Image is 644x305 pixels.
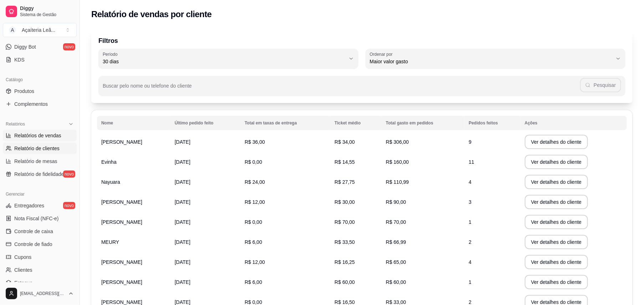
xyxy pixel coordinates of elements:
[14,100,48,108] span: Complementos
[386,279,406,285] span: R$ 60,00
[525,195,588,209] button: Ver detalhes do cliente
[175,179,190,185] span: [DATE]
[386,199,406,205] span: R$ 90,00
[245,279,262,285] span: R$ 6,00
[386,259,406,265] span: R$ 65,00
[103,85,580,92] input: Buscar pelo nome ou telefone do cliente
[3,238,77,250] a: Controle de fiado
[525,275,588,289] button: Ver detalhes do cliente
[370,51,395,57] label: Ordenar por
[334,159,355,165] span: R$ 14,55
[14,215,58,222] span: Nota Fiscal (NFC-e)
[3,213,77,224] a: Nota Fiscal (NFC-e)
[14,132,61,139] span: Relatórios de vendas
[9,26,16,34] span: A
[101,259,142,265] span: [PERSON_NAME]
[14,56,25,63] span: KDS
[3,277,77,289] a: Estoque
[334,219,355,225] span: R$ 70,00
[170,116,240,130] th: Último pedido feito
[334,199,355,205] span: R$ 30,00
[469,299,472,305] span: 2
[3,85,77,97] a: Produtos
[334,299,355,305] span: R$ 16,50
[245,179,265,185] span: R$ 24,00
[175,139,190,145] span: [DATE]
[14,43,36,50] span: Diggy Bot
[175,219,190,225] span: [DATE]
[386,159,409,165] span: R$ 160,00
[245,199,265,205] span: R$ 12,00
[3,264,77,276] a: Clientes
[3,226,77,237] a: Controle de caixa
[386,299,406,305] span: R$ 33,00
[101,199,142,205] span: [PERSON_NAME]
[3,168,77,180] a: Relatório de fidelidadenovo
[245,259,265,265] span: R$ 12,00
[334,139,355,145] span: R$ 34,00
[14,145,60,152] span: Relatório de clientes
[91,9,212,20] h2: Relatório de vendas por cliente
[525,215,588,229] button: Ver detalhes do cliente
[334,179,355,185] span: R$ 27,75
[3,54,77,65] a: KDS
[14,202,44,209] span: Entregadores
[366,49,625,69] button: Ordenar porMaior valor gasto
[525,235,588,249] button: Ver detalhes do cliente
[101,179,120,185] span: Nayuara
[330,116,382,130] th: Ticket médio
[3,143,77,154] a: Relatório de clientes
[245,239,262,245] span: R$ 6,00
[14,158,57,165] span: Relatório de mesas
[469,159,475,165] span: 11
[3,251,77,263] a: Cupons
[14,266,32,274] span: Clientes
[3,3,77,20] a: DiggySistema de Gestão
[14,228,53,235] span: Controle de caixa
[175,159,190,165] span: [DATE]
[175,259,190,265] span: [DATE]
[101,279,142,285] span: [PERSON_NAME]
[386,239,406,245] span: R$ 66,99
[3,130,77,141] a: Relatórios de vendas
[469,139,472,145] span: 9
[14,171,64,178] span: Relatório de fidelidade
[101,219,142,225] span: [PERSON_NAME]
[469,179,472,185] span: 4
[386,219,406,225] span: R$ 70,00
[370,58,613,65] span: Maior valor gasto
[98,36,625,46] p: Filtros
[101,299,142,305] span: [PERSON_NAME]
[3,41,77,53] a: Diggy Botnovo
[382,116,465,130] th: Total gasto em pedidos
[245,159,262,165] span: R$ 0,00
[469,259,472,265] span: 4
[469,279,472,285] span: 1
[525,175,588,189] button: Ver detalhes do cliente
[469,219,472,225] span: 1
[20,291,65,296] span: [EMAIL_ADDRESS][DOMAIN_NAME]
[386,179,409,185] span: R$ 110,99
[3,98,77,110] a: Complementos
[3,156,77,167] a: Relatório de mesas
[521,116,627,130] th: Ações
[469,239,472,245] span: 2
[175,199,190,205] span: [DATE]
[240,116,330,130] th: Total em taxas de entrega
[334,279,355,285] span: R$ 60,00
[98,49,358,69] button: Período30 dias
[103,58,346,65] span: 30 dias
[3,23,77,37] button: Select a team
[101,139,142,145] span: [PERSON_NAME]
[525,135,588,149] button: Ver detalhes do cliente
[97,116,170,130] th: Nome
[334,259,355,265] span: R$ 16,25
[103,51,120,57] label: Período
[334,239,355,245] span: R$ 33,50
[469,199,472,205] span: 3
[22,26,55,34] div: Açaíteria Leã ...
[3,200,77,211] a: Entregadoresnovo
[14,279,32,286] span: Estoque
[525,255,588,269] button: Ver detalhes do cliente
[20,5,74,12] span: Diggy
